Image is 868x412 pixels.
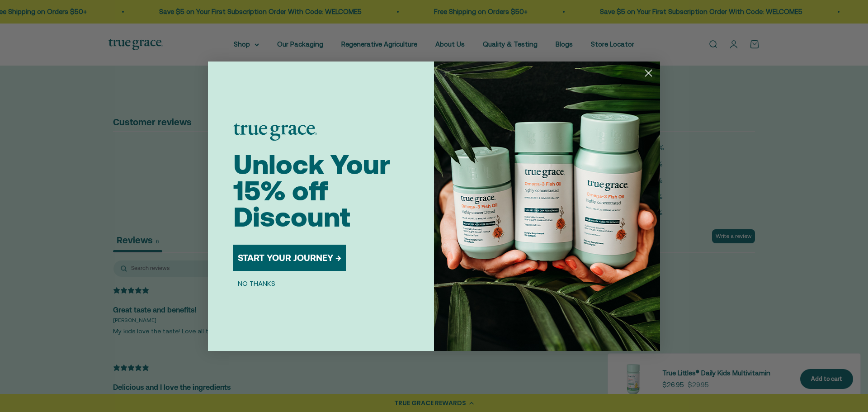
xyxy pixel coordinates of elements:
img: 098727d5-50f8-4f9b-9554-844bb8da1403.jpeg [434,62,660,351]
button: Close dialog [641,65,656,81]
img: logo placeholder [233,123,317,141]
span: Unlock Your 15% off Discount [233,149,390,232]
button: NO THANKS [233,278,280,289]
button: START YOUR JOURNEY → [233,245,346,271]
